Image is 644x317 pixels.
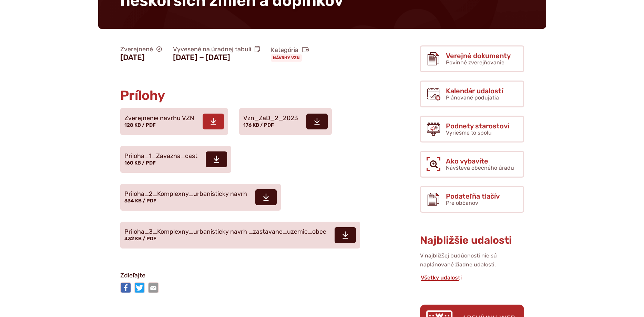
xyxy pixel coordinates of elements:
a: Zverejnenie navrhu VZN 128 KB / PDF [120,108,228,135]
span: Verejné dokumenty [446,52,511,60]
a: Priloha_1_Zavazna_cast 160 KB / PDF [120,146,231,173]
span: Plánované podujatia [446,94,499,101]
a: Verejné dokumenty Povinné zverejňovanie [420,45,524,72]
img: Zdieľať na Facebooku [120,282,131,293]
span: Zverejnené [120,45,162,53]
a: Kalendár udalostí Plánované podujatia [420,81,524,107]
span: Vzn_ZaD_2_2023 [243,115,298,122]
span: 160 KB / PDF [124,160,156,166]
span: Návšteva obecného úradu [446,165,514,171]
span: 176 KB / PDF [243,122,274,128]
img: Zdieľať na Twitteri [134,282,145,293]
span: 128 KB / PDF [124,122,156,128]
span: Vyvesené na úradnej tabuli [173,45,260,53]
span: Podnety starostovi [446,122,509,130]
h2: Prílohy [120,88,365,103]
span: Podateľňa tlačív [446,192,500,200]
h3: Najbližšie udalosti [420,235,524,246]
span: Priloha_3_Komplexny_urbanisticky navrh _zastavane_uzemie_obce [124,229,326,235]
span: Priloha_1_Zavazna_cast [124,153,197,160]
span: 432 KB / PDF [124,236,156,242]
a: Priloha_2_Komplexny_urbanisticky navrh 334 KB / PDF [120,184,281,211]
span: Kategória [271,46,309,54]
span: 334 KB / PDF [124,198,156,204]
span: Pre občanov [446,200,478,206]
span: Vyriešme to spolu [446,129,492,136]
span: Zverejnenie navrhu VZN [124,115,194,122]
figcaption: [DATE] − [DATE] [173,53,260,62]
a: Ako vybavíte Návšteva obecného úradu [420,151,524,178]
p: V najbližšej budúcnosti nie sú naplánované žiadne udalosti. [420,251,524,270]
span: Ako vybavíte [446,157,514,165]
figcaption: [DATE] [120,53,162,62]
a: Všetky udalosti [420,274,462,281]
a: Návrhy VZN [271,54,302,61]
a: Priloha_3_Komplexny_urbanisticky navrh _zastavane_uzemie_obce 432 KB / PDF [120,222,360,249]
a: Podnety starostovi Vyriešme to spolu [420,116,524,142]
a: Vzn_ZaD_2_2023 176 KB / PDF [239,108,332,135]
span: Priloha_2_Komplexny_urbanisticky navrh [124,191,247,198]
a: Podateľňa tlačív Pre občanov [420,186,524,213]
img: Zdieľať e-mailom [148,282,159,293]
span: Povinné zverejňovanie [446,59,504,66]
p: Zdieľajte [120,271,365,281]
span: Kalendár udalostí [446,87,503,95]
